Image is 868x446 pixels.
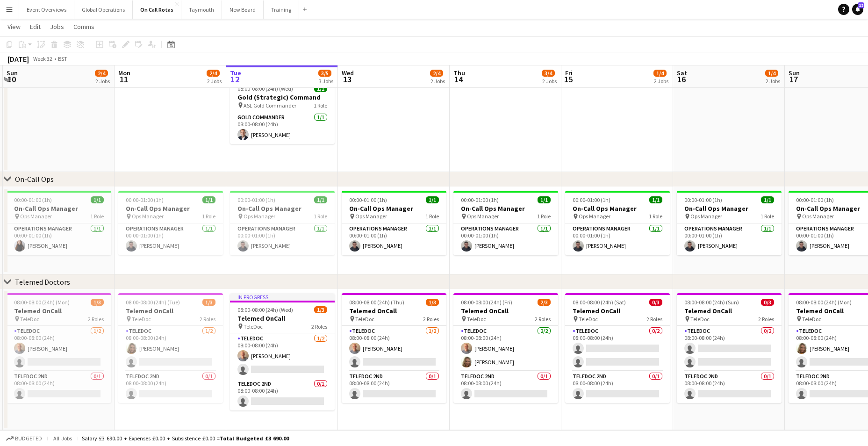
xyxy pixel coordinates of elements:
a: Edit [26,21,44,33]
button: Taymouth [181,0,222,19]
span: Total Budgeted £3 690.00 [220,435,289,442]
button: New Board [222,0,264,19]
span: Budgeted [15,435,42,442]
a: View [4,21,24,33]
span: 12 [858,2,864,8]
button: On Call Rotas [133,0,181,19]
div: Salary £3 690.00 + Expenses £0.00 + Subsistence £0.00 = [82,435,289,442]
button: Budgeted [5,433,43,444]
div: [DATE] [7,54,29,64]
button: Training [264,0,299,19]
a: 12 [852,4,863,15]
span: Edit [30,22,41,31]
button: Event Overviews [19,0,74,19]
span: Jobs [50,22,64,31]
a: Comms [70,21,98,33]
span: Comms [73,22,94,31]
div: BST [58,55,67,62]
a: Jobs [46,21,68,33]
span: Week 32 [31,55,54,62]
span: All jobs [51,435,74,442]
div: On-Call Ops [15,174,54,184]
div: Telemed Doctors [15,277,70,287]
button: Global Operations [74,0,133,19]
span: View [7,22,21,31]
